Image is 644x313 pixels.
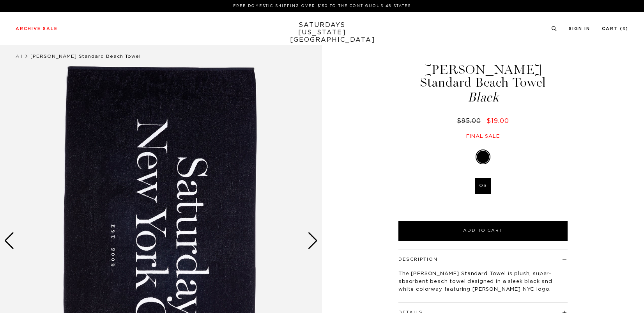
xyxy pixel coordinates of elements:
[487,118,509,124] span: $19.00
[4,232,14,249] div: Previous slide
[16,27,58,31] a: Archive Sale
[457,118,484,124] del: $95.00
[19,3,625,9] p: FREE DOMESTIC SHIPPING OVER $150 TO THE CONTIGUOUS 48 STATES
[475,178,491,194] label: OS
[30,54,141,59] span: [PERSON_NAME] Standard Beach Towel
[397,133,569,140] div: Final sale
[602,27,628,31] a: Cart (6)
[398,257,438,261] button: Description
[397,91,569,104] span: Black
[477,151,489,163] label: Black
[623,27,626,31] small: 6
[308,232,318,249] div: Next slide
[290,21,354,44] a: SATURDAYS[US_STATE][GEOGRAPHIC_DATA]
[397,63,569,104] h1: [PERSON_NAME] Standard Beach Towel
[16,54,23,59] a: All
[398,270,568,293] p: The [PERSON_NAME] Standard Towel is plush, super-absorbent beach towel designed in a sleek black ...
[569,27,590,31] a: Sign In
[398,221,568,241] button: Add to Cart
